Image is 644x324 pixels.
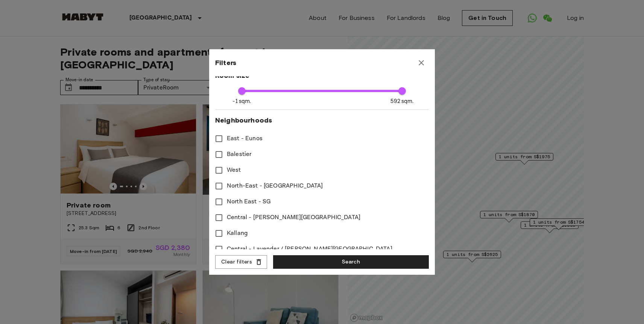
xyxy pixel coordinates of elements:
[215,255,267,269] button: Clear filters
[227,197,270,206] span: North East - SG
[390,97,413,105] span: 592 sqm.
[232,97,251,105] span: -1 sqm.
[273,255,429,269] button: Search
[227,150,251,159] span: Balestier
[227,134,263,143] span: East - Eunos
[227,213,360,222] span: Central - [PERSON_NAME][GEOGRAPHIC_DATA]
[227,166,241,175] span: West
[215,58,236,67] span: Filters
[215,116,429,125] span: Neighbourhoods
[227,229,248,238] span: Kallang
[227,182,323,191] span: North-East - [GEOGRAPHIC_DATA]
[227,245,392,254] span: Central - Lavender / [PERSON_NAME][GEOGRAPHIC_DATA]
